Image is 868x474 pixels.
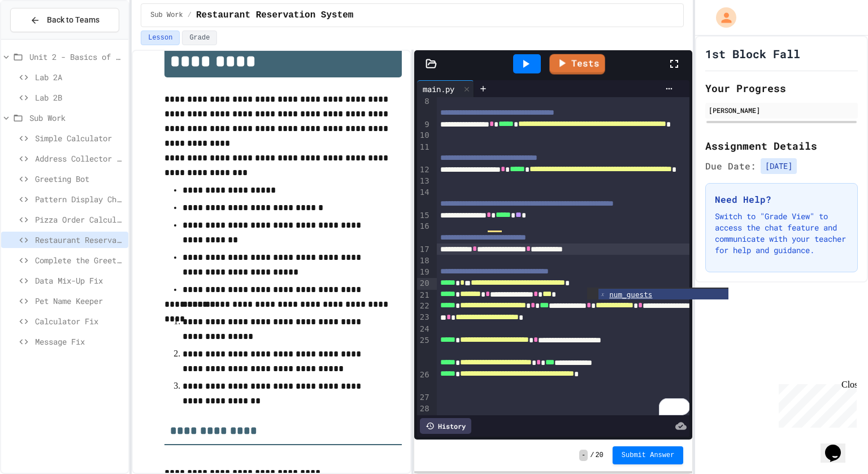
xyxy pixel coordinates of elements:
[141,31,180,45] button: Lesson
[35,92,124,103] span: Lab 2B
[705,159,756,173] span: Due Date:
[417,267,431,278] div: 19
[715,193,848,206] h3: Need Help?
[5,5,78,72] div: Chat with us now!Close
[35,234,124,246] span: Restaurant Reservation System
[35,132,124,144] span: Simple Calculator
[417,221,431,244] div: 16
[704,5,739,31] div: My Account
[35,295,124,307] span: Pet Name Keeper
[35,214,124,225] span: Pizza Order Calculator
[417,142,431,165] div: 11
[182,31,217,45] button: Grade
[35,71,124,83] span: Lab 2A
[417,403,431,415] div: 28
[821,429,857,463] iframe: chat widget
[417,80,474,97] div: main.py
[579,450,588,461] span: -
[196,8,353,22] span: Restaurant Reservation System
[417,369,431,392] div: 26
[417,83,460,95] div: main.py
[417,301,431,312] div: 22
[417,96,431,119] div: 8
[29,112,124,124] span: Sub Work
[417,164,431,176] div: 12
[10,8,119,32] button: Back to Teams
[29,51,124,63] span: Unit 2 - Basics of Python
[549,54,605,75] a: Tests
[761,158,797,174] span: [DATE]
[47,14,99,26] span: Back to Teams
[417,335,431,369] div: 25
[417,324,431,335] div: 24
[587,288,728,299] ul: Completions
[417,278,431,289] div: 20
[705,80,858,96] h2: Your Progress
[417,210,431,221] div: 15
[417,312,431,323] div: 23
[35,275,124,286] span: Data Mix-Up Fix
[590,451,594,460] span: /
[417,187,431,210] div: 14
[417,176,431,187] div: 13
[35,336,124,347] span: Message Fix
[188,11,192,20] span: /
[35,153,124,164] span: Address Collector Fix
[35,173,124,185] span: Greeting Bot
[609,290,652,299] span: num_guests
[417,392,431,403] div: 27
[705,46,800,62] h1: 1st Block Fall
[622,451,675,460] span: Submit Answer
[35,193,124,205] span: Pattern Display Challenge
[595,451,603,460] span: 20
[709,105,854,115] div: [PERSON_NAME]
[420,418,471,434] div: History
[150,11,183,20] span: Sub Work
[715,211,848,256] p: Switch to "Grade View" to access the chat feature and communicate with your teacher for help and ...
[417,119,431,131] div: 9
[613,446,684,464] button: Submit Answer
[417,244,431,255] div: 17
[35,315,124,327] span: Calculator Fix
[774,380,857,428] iframe: chat widget
[417,290,431,301] div: 21
[705,138,858,154] h2: Assignment Details
[35,254,124,266] span: Complete the Greeting
[417,255,431,267] div: 18
[417,130,431,141] div: 10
